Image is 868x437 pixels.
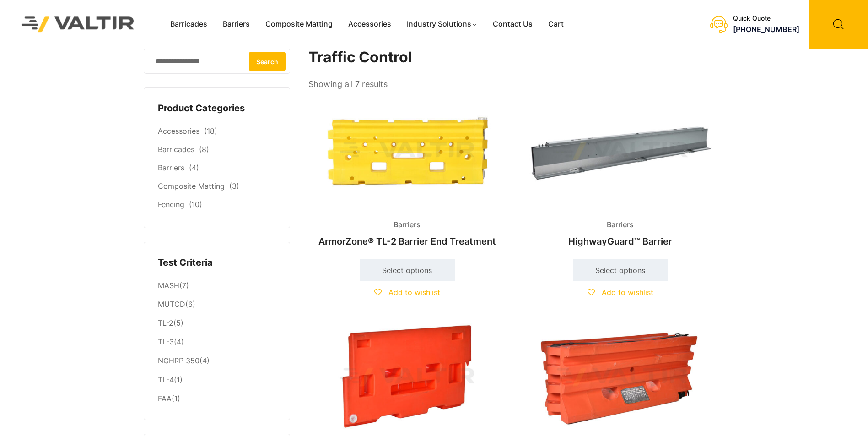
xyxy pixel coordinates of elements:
li: (7) [158,276,276,295]
a: Composite Matting [258,17,340,31]
a: Barricades [158,145,194,154]
h2: ArmorZone® TL-2 Barrier End Treatment [308,231,506,251]
img: Valtir Rentals [10,5,146,44]
a: Barricades [162,17,215,31]
a: TL-2 [158,318,173,328]
a: Composite Matting [158,181,225,191]
h2: HighwayGuard™ Barrier [522,231,719,251]
a: Cart [540,17,571,31]
a: Select options for “HighwayGuard™ Barrier” [573,259,668,281]
h4: Test Criteria [158,256,276,270]
span: Barriers [387,218,427,232]
span: Add to wishlist [388,288,440,297]
span: (3) [229,181,239,191]
span: Barriers [600,218,641,232]
a: Select options for “ArmorZone® TL-2 Barrier End Treatment” [360,259,455,281]
a: Accessories [158,126,199,136]
span: Add to wishlist [602,288,653,297]
a: Barriers [158,163,184,172]
li: (4) [158,333,276,352]
a: MASH [158,281,179,290]
span: (10) [189,200,202,209]
a: Add to wishlist [588,288,653,297]
a: TL-4 [158,375,174,384]
a: FAA [158,394,172,403]
div: Quick Quote [733,15,799,22]
h4: Product Categories [158,102,276,115]
h1: Traffic Control [308,49,720,66]
a: BarriersHighwayGuard™ Barrier [522,92,719,251]
a: Fencing [158,200,184,209]
a: BarriersArmorZone® TL-2 Barrier End Treatment [308,92,506,251]
a: [PHONE_NUMBER] [733,25,799,34]
li: (5) [158,314,276,333]
span: (4) [189,163,199,172]
li: (1) [158,389,276,406]
p: Showing all 7 results [308,76,388,92]
a: Barriers [215,17,258,31]
li: (6) [158,295,276,314]
a: Accessories [340,17,399,31]
span: (18) [204,126,217,136]
a: MUTCD [158,300,185,309]
li: (1) [158,371,276,389]
a: Add to wishlist [374,288,440,297]
button: Search [249,52,286,71]
span: (8) [199,145,209,154]
a: Industry Solutions [399,17,485,31]
a: TL-3 [158,337,174,346]
li: (4) [158,352,276,371]
a: Contact Us [485,17,540,31]
a: NCHRP 350 [158,356,199,365]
